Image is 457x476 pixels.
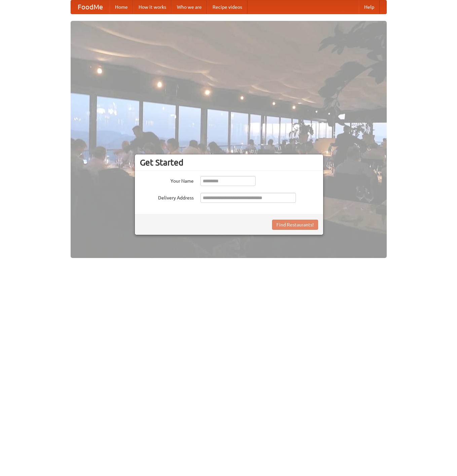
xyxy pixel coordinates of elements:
[359,0,380,14] a: Help
[140,193,194,201] label: Delivery Address
[140,157,318,168] h3: Get Started
[110,0,133,14] a: Home
[133,0,172,14] a: How it works
[272,220,318,230] button: Find Restaurants!
[172,0,207,14] a: Who we are
[140,176,194,184] label: Your Name
[71,0,110,14] a: FoodMe
[207,0,247,14] a: Recipe videos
